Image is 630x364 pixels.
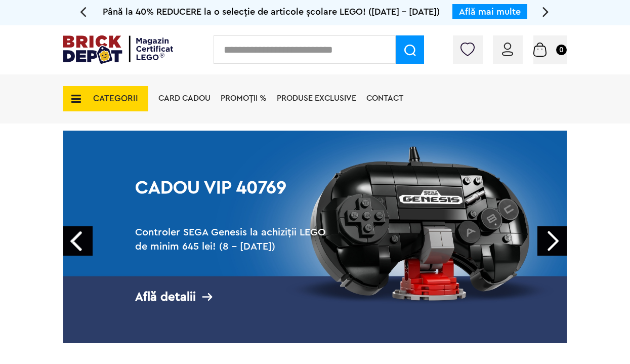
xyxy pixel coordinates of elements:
[366,94,403,102] a: Contact
[277,94,356,102] a: Produse exclusive
[459,7,521,16] a: Află mai multe
[135,291,338,303] div: Află detalii
[63,131,567,343] a: Cadou VIP 40769Controler SEGA Genesis la achiziții LEGO de minim 645 lei! (8 - [DATE])Află detalii
[135,225,338,268] h2: Controler SEGA Genesis la achiziții LEGO de minim 645 lei! (8 - [DATE])
[103,7,440,16] span: Până la 40% REDUCERE la o selecție de articole școlare LEGO! ([DATE] - [DATE])
[158,94,211,102] a: Card Cadou
[537,226,567,256] a: Next
[135,179,338,215] h1: Cadou VIP 40769
[63,226,93,256] a: Prev
[93,94,138,103] span: CATEGORII
[556,45,567,55] small: 0
[221,94,267,102] a: PROMOȚII %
